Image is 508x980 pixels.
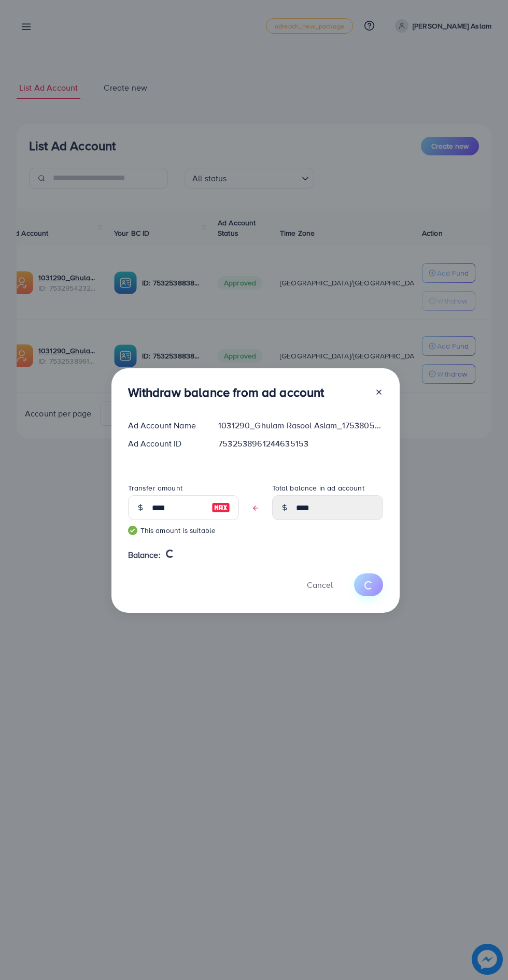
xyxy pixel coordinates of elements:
[307,579,333,590] span: Cancel
[211,501,230,514] img: image
[294,573,346,596] button: Cancel
[128,483,182,493] label: Transfer amount
[128,549,161,561] span: Balance:
[128,525,239,536] small: This amount is suitable
[120,438,210,450] div: Ad Account ID
[128,385,324,400] h3: Withdraw balance from ad account
[272,483,364,493] label: Total balance in ad account
[128,526,137,535] img: guide
[120,420,210,431] div: Ad Account Name
[210,420,391,431] div: 1031290_Ghulam Rasool Aslam_1753805901568
[210,438,391,450] div: 7532538961244635153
